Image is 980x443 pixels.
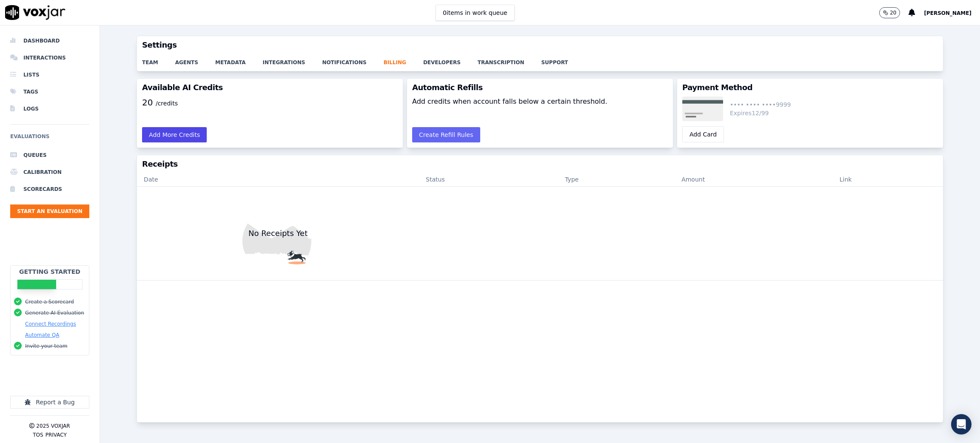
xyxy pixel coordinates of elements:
button: 20 [879,7,909,18]
a: team [142,54,175,66]
a: integrations [263,54,322,66]
th: Type [558,173,675,187]
p: No Receipts Yet [245,227,311,239]
h2: Getting Started [19,267,80,276]
div: Expires 12/99 [730,109,791,117]
button: Privacy [46,432,67,438]
th: Date [137,173,419,187]
h3: Settings [142,41,938,49]
a: agents [175,54,215,66]
a: transcription [478,54,541,66]
th: Amount [675,173,833,187]
th: Link [833,173,943,187]
p: 2025 Voxjar [36,423,70,429]
a: Calibration [10,164,89,181]
button: [PERSON_NAME] [924,8,980,18]
div: Open Intercom Messenger [951,414,971,434]
div: •••• •••• •••• 9999 [730,100,791,109]
button: Automate QA [25,332,59,338]
h3: Automatic Refills [412,84,668,91]
img: voxjar logo [5,5,66,20]
a: billing [384,54,423,66]
button: Create a Scorecard [25,298,74,305]
a: Interactions [10,49,89,66]
button: Start an Evaluation [10,204,89,218]
a: support [541,54,585,66]
button: Invite your team [25,343,67,349]
button: Add More Credits [142,127,207,142]
p: 20 [142,97,178,122]
button: Create Refill Rules [412,127,480,142]
h3: Available AI Credits [142,84,398,91]
button: 0items in work queue [436,5,515,21]
div: Add credits when account falls below a certain threshold. [412,97,607,122]
button: Add Card [682,126,724,142]
th: Status [419,173,558,187]
button: 20 [879,7,900,18]
h3: Payment Method [682,84,938,91]
span: [PERSON_NAME] [924,10,971,16]
img: credit card brand [682,97,723,121]
a: Tags [10,83,89,100]
a: notifications [322,54,383,66]
h6: Evaluations [10,131,89,147]
a: Queues [10,147,89,164]
a: metadata [215,54,263,66]
a: Dashboard [10,32,89,49]
a: Lists [10,66,89,83]
button: Generate AI Evaluation [25,310,84,316]
a: developers [423,54,478,66]
img: fun dog [137,187,419,280]
h3: Receipts [142,160,938,168]
a: Logs [10,100,89,117]
button: Connect Recordings [25,321,76,327]
a: Scorecards [10,181,89,198]
button: Report a Bug [10,396,89,409]
span: /credits [156,100,178,107]
p: 20 [890,9,896,16]
button: TOS [33,432,43,438]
